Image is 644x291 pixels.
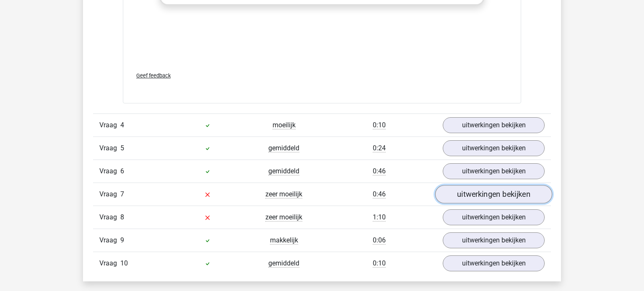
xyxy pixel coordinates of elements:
span: Vraag [99,143,120,153]
span: Vraag [99,189,120,199]
a: uitwerkingen bekijken [435,185,552,203]
span: 9 [120,236,124,244]
span: Vraag [99,166,120,176]
a: uitwerkingen bekijken [443,209,545,225]
span: Vraag [99,212,120,222]
a: uitwerkingen bekijken [443,140,545,156]
span: Geef feedback [136,72,171,79]
span: Vraag [99,120,120,130]
span: 1:10 [373,213,386,221]
span: 0:10 [373,121,386,129]
span: 0:06 [373,236,386,245]
span: 6 [120,167,124,175]
a: uitwerkingen bekijken [443,232,545,248]
span: 10 [120,259,128,267]
span: moeilijk [273,121,296,129]
span: Vraag [99,258,120,268]
span: 8 [120,213,124,221]
span: Vraag [99,235,120,245]
span: 0:46 [373,167,386,175]
a: uitwerkingen bekijken [443,117,545,133]
span: 5 [120,144,124,152]
span: gemiddeld [268,144,299,152]
span: makkelijk [270,236,298,245]
span: 7 [120,190,124,198]
span: zeer moeilijk [265,190,302,198]
span: 4 [120,121,124,129]
span: 0:10 [373,259,386,268]
a: uitwerkingen bekijken [443,255,545,271]
span: 0:24 [373,144,386,152]
span: zeer moeilijk [265,213,302,221]
span: gemiddeld [268,167,299,175]
span: gemiddeld [268,259,299,268]
span: 0:46 [373,190,386,198]
a: uitwerkingen bekijken [443,163,545,179]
